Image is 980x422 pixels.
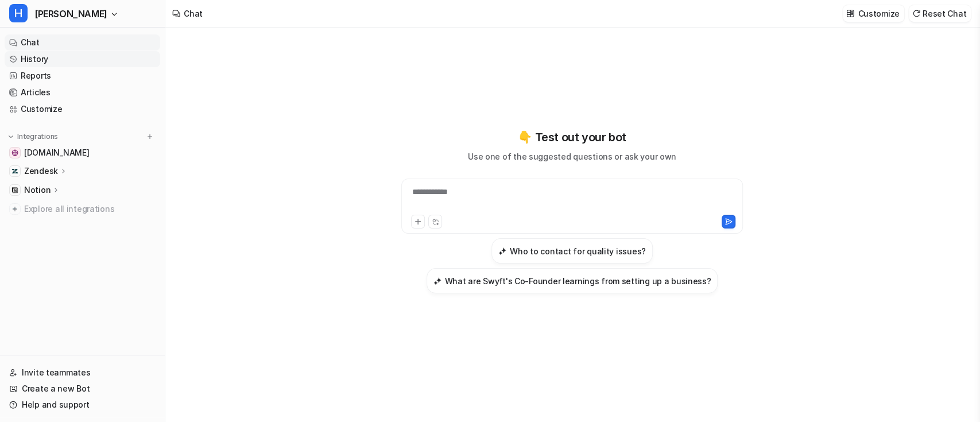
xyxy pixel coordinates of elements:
img: expand menu [7,133,15,141]
a: History [5,51,160,67]
span: [PERSON_NAME] [34,6,107,22]
button: Integrations [5,131,61,142]
img: menu_add.svg [146,133,154,141]
button: Who to contact for quality issues?Who to contact for quality issues? [491,238,652,264]
h3: What are Swyft's Co-Founder learnings from setting up a business? [445,275,711,287]
a: swyfthome.com[DOMAIN_NAME] [5,145,160,161]
span: Explore all integrations [24,200,156,218]
p: Customize [858,7,899,20]
p: Zendesk [24,165,58,177]
p: Notion [24,184,51,196]
p: Integrations [17,132,58,141]
a: Help and support [5,397,160,413]
a: Chat [5,34,160,51]
a: Create a new Bot [5,381,160,397]
a: Articles [5,84,160,100]
img: What are Swyft's Co-Founder learnings from setting up a business? [433,277,441,285]
span: H [9,4,28,22]
button: Reset Chat [909,5,971,22]
a: Reports [5,68,160,84]
h3: Who to contact for quality issues? [510,245,645,257]
div: Chat [184,7,203,20]
a: Customize [5,101,160,117]
img: reset [912,9,920,18]
button: What are Swyft's Co-Founder learnings from setting up a business?What are Swyft's Co-Founder lear... [427,268,718,293]
img: swyfthome.com [11,149,18,156]
p: 👇 Test out your bot [518,129,626,146]
img: explore all integrations [9,203,21,215]
a: Invite teammates [5,365,160,381]
img: Zendesk [11,168,18,175]
p: Use one of the suggested questions or ask your own [468,150,676,162]
span: [DOMAIN_NAME] [24,147,89,158]
button: Customize [843,5,904,22]
img: customize [846,9,854,18]
img: Who to contact for quality issues? [498,247,506,255]
a: Explore all integrations [5,201,160,217]
img: Notion [11,187,18,193]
